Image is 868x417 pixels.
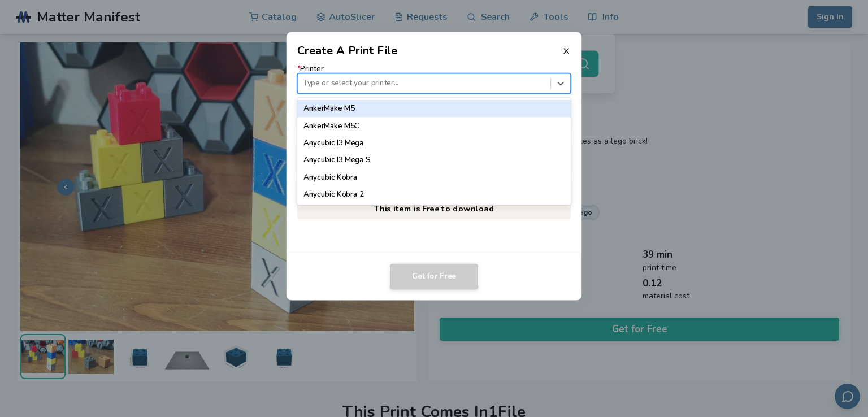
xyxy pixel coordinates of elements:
[297,197,571,219] p: This item is Free to download
[297,117,571,134] div: AnkerMake M5C
[297,134,571,151] div: Anycubic I3 Mega
[297,64,571,93] label: Printer
[297,42,398,59] h2: Create A Print File
[297,100,571,117] div: AnkerMake M5
[390,264,478,290] button: Get for Free
[297,169,571,186] div: Anycubic Kobra
[303,79,305,88] input: *PrinterType or select your printer...AnkerMake M5AnkerMake M5CAnycubic I3 MegaAnycubic I3 Mega S...
[297,203,571,220] div: Anycubic Kobra 2 Max
[297,186,571,203] div: Anycubic Kobra 2
[297,151,571,168] div: Anycubic I3 Mega S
